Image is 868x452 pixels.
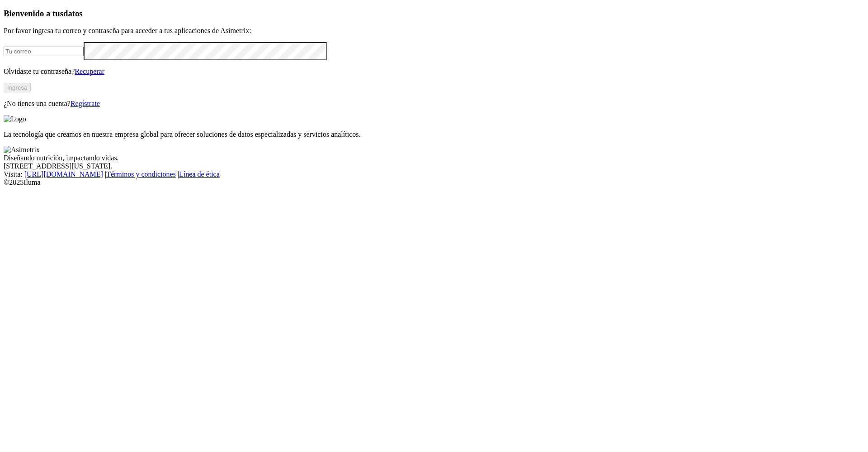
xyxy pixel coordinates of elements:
div: Diseñando nutrición, impactando vidas. [4,154,864,162]
span: datos [63,9,83,18]
p: La tecnología que creamos en nuestra empresa global para ofrecer soluciones de datos especializad... [4,130,864,139]
button: Ingresa [4,83,31,92]
div: © 2025 Iluma [4,178,864,187]
input: Tu correo [4,47,84,56]
p: ¿No tienes una cuenta? [4,100,864,108]
a: [URL][DOMAIN_NAME] [24,170,103,178]
div: Visita : | | [4,170,864,178]
a: Recuperar [75,67,104,75]
img: Logo [4,115,26,123]
div: [STREET_ADDRESS][US_STATE]. [4,162,864,170]
h3: Bienvenido a tus [4,9,864,19]
p: Por favor ingresa tu correo y contraseña para acceder a tus aplicaciones de Asimetrix: [4,27,864,35]
img: Asimetrix [4,146,40,154]
a: Regístrate [71,100,100,107]
a: Términos y condiciones [106,170,176,178]
a: Línea de ética [179,170,220,178]
p: Olvidaste tu contraseña? [4,67,864,76]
